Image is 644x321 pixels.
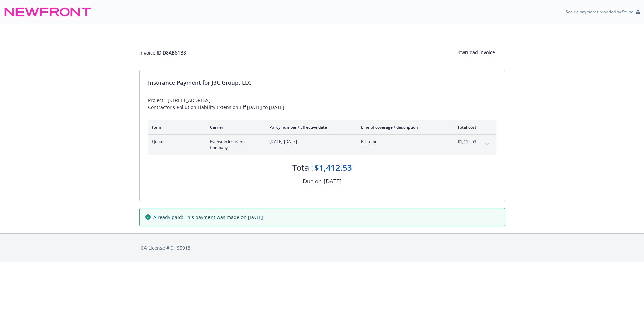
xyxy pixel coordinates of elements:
[152,139,199,145] span: Quote
[148,135,496,155] div: QuoteEvanston Insurance Company[DATE]-[DATE]Pollution$1,412.53expand content
[303,177,322,186] div: Due on
[361,139,440,145] span: Pollution
[451,139,476,145] span: $1,412.53
[292,162,313,173] div: Total:
[314,162,352,173] div: $1,412.53
[148,97,496,111] div: Project - [STREET_ADDRESS] Contractor's Pollution Liability Extension Eff [DATE] to [DATE]
[210,139,259,151] span: Evanston Insurance Company
[153,214,263,221] span: Already paid: This payment was made on [DATE]
[141,244,504,251] div: CA License # 0H55918
[446,46,505,59] button: Download Invoice
[210,124,259,130] div: Carrier
[148,78,496,87] div: Insurance Payment for J3C Group, LLC
[139,49,186,56] div: Invoice ID: D8AB61B8
[482,139,492,149] button: expand content
[269,124,350,130] div: Policy number / Effective date
[361,124,440,130] div: Line of coverage / description
[566,9,633,15] p: Secure payments provided by Stripe
[451,124,476,130] div: Total cost
[269,139,350,145] span: [DATE]-[DATE]
[324,177,342,186] div: [DATE]
[446,46,505,59] div: Download Invoice
[152,124,199,130] div: Item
